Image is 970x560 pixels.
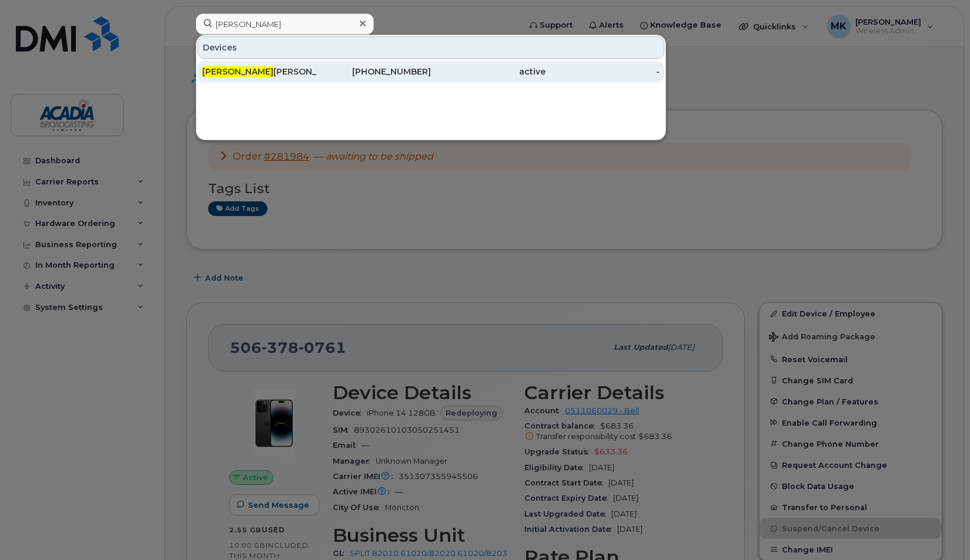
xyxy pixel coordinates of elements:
div: active [431,66,546,77]
div: [PHONE_NUMBER] [317,66,432,77]
a: [PERSON_NAME][PERSON_NAME][PHONE_NUMBER]active- [198,61,664,82]
div: - [546,66,660,77]
span: [PERSON_NAME] [202,66,273,77]
div: [PERSON_NAME] [202,66,317,77]
div: Devices [198,36,664,59]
